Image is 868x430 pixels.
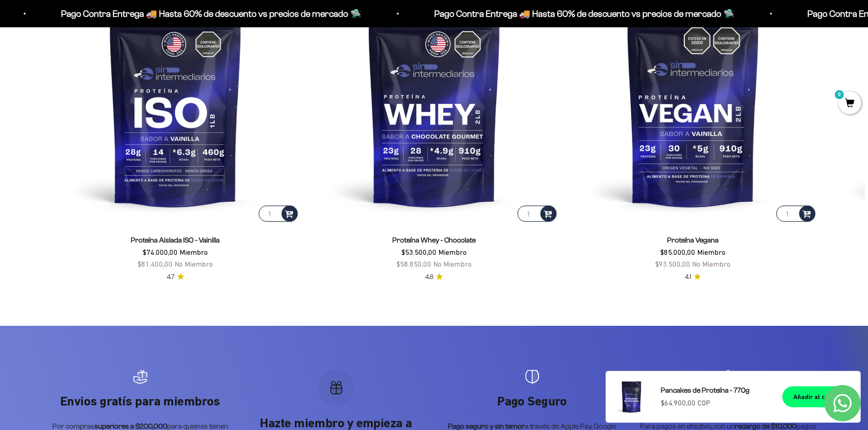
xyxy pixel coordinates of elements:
[11,82,189,98] div: País de origen de ingredientes
[697,248,725,256] span: Miembro
[782,386,853,407] button: Añadir al carrito
[11,100,189,116] div: Certificaciones de calidad
[613,379,650,415] img: Pancakes de Proteína - 770g
[51,393,229,410] p: Envios gratís para miembros
[735,422,796,430] strong: recargo de $10,000
[11,64,189,80] div: Detalles sobre ingredientes "limpios"
[401,248,437,256] span: $53.500,00
[94,422,167,430] strong: superiores a $200,000
[433,260,472,268] span: No Miembro
[834,89,845,100] mark: 0
[685,272,701,282] a: 4.14.1 de 5.0 estrellas
[149,157,189,172] button: Enviar
[655,260,690,268] span: $93.500,00
[692,260,730,268] span: No Miembro
[448,422,525,430] strong: Pago seguro y sin temor
[392,236,476,244] a: Proteína Whey - Chocolate
[143,248,178,256] span: $74.000,00
[167,272,184,282] a: 4.74.7 de 5.0 estrellas
[131,236,220,244] a: Proteína Aislada ISO - Vainilla
[180,248,208,256] span: Miembro
[667,236,719,244] a: Proteína Vegana
[425,272,433,282] span: 4.8
[661,397,710,409] sale-price: $64.900,00 COP
[167,272,175,282] span: 4.7
[660,248,695,256] span: $85.000,00
[685,272,691,282] span: 4.1
[149,157,188,172] span: Enviar
[425,272,443,282] a: 4.84.8 de 5.0 estrellas
[396,260,431,268] span: $58.850,00
[11,118,189,134] div: Comparativa con otros productos similares
[661,384,771,396] a: Pancakes de Proteína - 770g
[443,393,621,410] p: Pago Seguro
[175,260,213,268] span: No Miembro
[30,137,188,152] input: Otra (por favor especifica)
[58,6,358,21] p: Pago Contra Entrega 🚚 Hasta 60% de descuento vs precios de mercado 🛸
[138,260,173,268] span: $81.400,00
[793,392,842,402] div: Añadir al carrito
[11,15,189,56] p: Para decidirte a comprar este suplemento, ¿qué información específica sobre su pureza, origen o c...
[438,248,467,256] span: Miembro
[838,99,861,109] a: 0
[431,6,731,21] p: Pago Contra Entrega 🚚 Hasta 60% de descuento vs precios de mercado 🛸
